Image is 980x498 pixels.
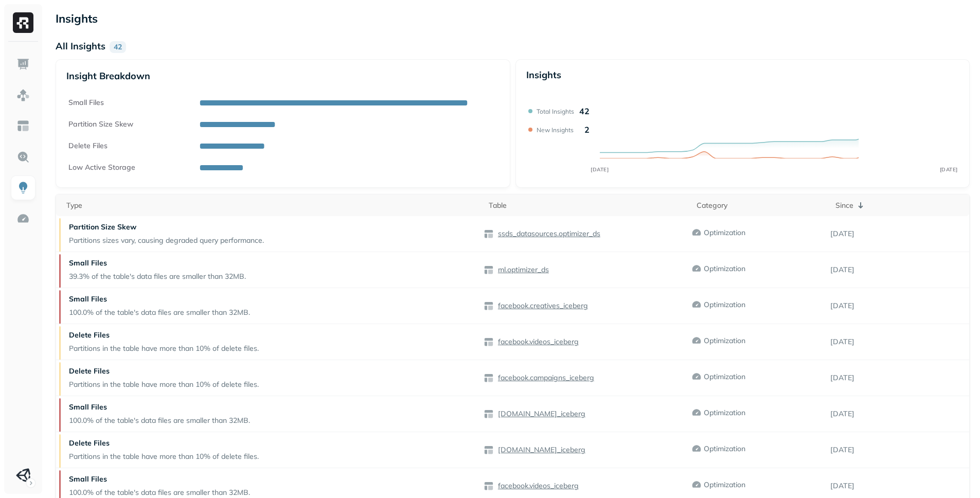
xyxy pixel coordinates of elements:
[56,9,970,28] p: Insights
[68,119,133,128] text: Partition Size Skew
[830,265,969,275] p: [DATE]
[69,488,250,497] p: 100.0% of the table's data files are smaller than 32MB.
[69,380,259,389] p: Partitions in the table have more than 10% of delete files.
[69,366,259,376] p: Delete Files
[489,201,687,210] div: Table
[830,373,969,383] p: [DATE]
[484,229,494,239] img: table
[68,141,108,150] text: Delete Files
[704,228,745,238] p: Optimization
[704,480,745,490] p: Optimization
[66,201,478,210] div: Type
[494,301,588,311] a: facebook.creatives_iceberg
[494,445,585,455] a: [DOMAIN_NAME]_iceberg
[496,409,585,419] p: [DOMAIN_NAME]_iceberg
[484,409,494,419] img: table
[13,12,33,33] img: Ryft
[16,58,30,71] img: Dashboard
[830,481,969,491] p: [DATE]
[69,402,250,412] p: Small Files
[835,199,964,211] div: Since
[16,181,30,194] img: Insights
[704,408,745,418] p: Optimization
[16,468,30,483] img: Unity
[16,119,30,133] img: Asset Explorer
[697,201,825,210] div: Category
[69,222,264,232] p: Partition Size Skew
[69,344,259,353] p: Partitions in the table have more than 10% of delete files.
[704,444,745,454] p: Optimization
[494,481,579,491] a: facebook.videos_iceberg
[69,452,259,461] p: Partitions in the table have more than 10% of delete files.
[579,106,590,116] p: 42
[484,445,494,455] img: table
[496,481,579,491] p: facebook.videos_iceberg
[591,166,609,172] tspan: [DATE]
[16,150,30,164] img: Query Explorer
[496,229,600,239] p: ssds_datasources.optimizer_ds
[66,70,500,82] p: Insight Breakdown
[494,337,579,347] a: facebook.videos_iceberg
[496,445,585,455] p: [DOMAIN_NAME]_iceberg
[496,265,549,275] p: ml.optimizer_ds
[830,301,969,311] p: [DATE]
[830,409,969,419] p: [DATE]
[69,416,250,425] p: 100.0% of the table's data files are smaller than 32MB.
[69,438,259,448] p: Delete Files
[526,69,561,81] p: Insights
[110,41,126,53] p: 42
[537,126,574,134] p: New Insights
[484,265,494,275] img: table
[494,373,594,383] a: facebook.campaigns_iceberg
[69,258,246,268] p: Small Files
[69,272,246,281] p: 39.3% of the table's data files are smaller than 32MB.
[494,265,549,275] a: ml.optimizer_ds
[704,372,745,382] p: Optimization
[484,373,494,383] img: table
[68,98,104,106] text: Small Files
[496,337,579,347] p: facebook.videos_iceberg
[496,373,594,383] p: facebook.campaigns_iceberg
[940,166,958,172] tspan: [DATE]
[69,474,250,484] p: Small Files
[484,301,494,311] img: table
[704,336,745,346] p: Optimization
[69,294,250,304] p: Small Files
[69,308,250,317] p: 100.0% of the table's data files are smaller than 32MB.
[69,330,259,340] p: Delete Files
[494,229,600,239] a: ssds_datasources.optimizer_ds
[496,301,588,311] p: facebook.creatives_iceberg
[830,445,969,455] p: [DATE]
[494,409,585,419] a: [DOMAIN_NAME]_iceberg
[68,163,135,172] text: Low Active Storage
[830,229,969,239] p: [DATE]
[16,212,30,225] img: Optimization
[537,108,574,115] p: Total Insights
[704,300,745,310] p: Optimization
[484,337,494,347] img: table
[69,236,264,245] p: Partitions sizes vary, causing degraded query performance.
[584,124,590,135] p: 2
[830,337,969,347] p: [DATE]
[56,40,105,52] p: All Insights
[16,88,30,102] img: Assets
[704,264,745,274] p: Optimization
[484,481,494,491] img: table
